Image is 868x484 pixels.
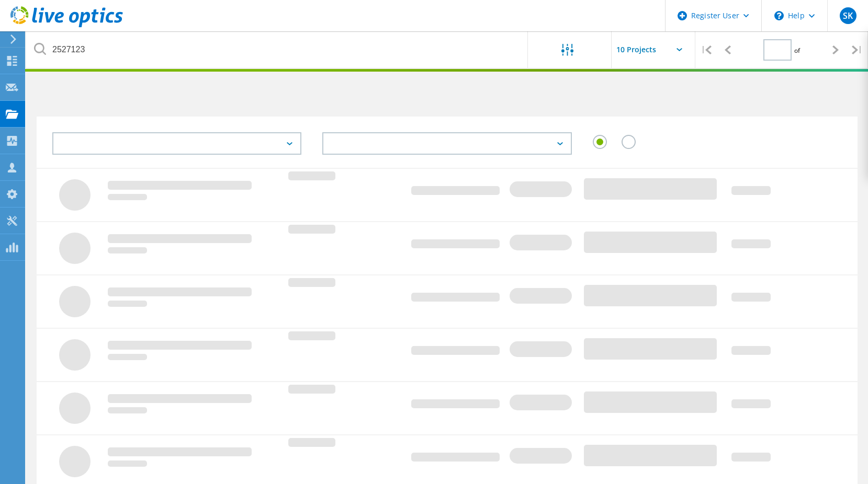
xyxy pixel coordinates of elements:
[843,11,853,20] span: SK
[695,31,717,68] div: |
[26,31,528,68] input: undefined
[794,46,800,55] span: of
[774,11,784,20] svg: \n
[847,31,868,68] div: |
[10,22,123,29] a: Live Optics Dashboard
